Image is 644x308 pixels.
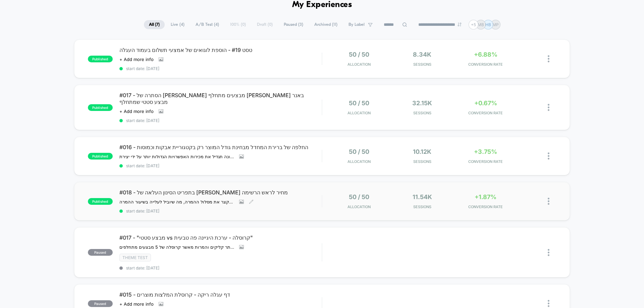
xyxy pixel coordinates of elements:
img: close [548,104,549,111]
span: + Add more info [119,57,154,62]
span: 50 / 50 [349,148,369,155]
span: ההשערה שלנו: אנו משערים כי העברת פילטר המחיר (טווח מחירים) לראש רשימת הסינון, תפשט את תהליך הסינו... [119,199,234,204]
span: CONVERSION RATE [455,62,516,67]
span: 8.34k [413,51,431,58]
span: By Label [348,22,365,27]
span: Allocation [347,159,371,164]
span: CONVERSION RATE [455,111,516,115]
span: #017 - "מבצע סטטי vs קרוסלה - ערכת היגיינה פה טבעית" [119,234,322,241]
span: published [88,56,113,62]
img: close [548,55,549,62]
span: +1.87% [475,193,496,200]
span: +6.88% [474,51,497,58]
span: #017 - הסתרה של [PERSON_NAME] מבצעים מתחלף [PERSON_NAME] באנר מבצע סטטי שמתחלף [119,92,322,105]
span: CONVERSION RATE [455,159,516,164]
span: #015 - דף עגלה ריקה - קרוסלת המלצות מוצרים [119,291,322,298]
p: HB [485,22,491,27]
span: start date: [DATE] [119,118,322,123]
span: 32.15k [412,100,432,107]
span: published [88,104,113,111]
span: start date: [DATE] [119,265,322,270]
span: 50 / 50 [349,100,369,107]
span: paused [88,300,113,307]
span: #018 - בתפריט הסינון העלאה של [PERSON_NAME] מחיר לראש הרשימה [119,189,322,196]
span: 50 / 50 [349,51,369,58]
span: 10.12k [413,148,431,155]
span: Live ( 4 ) [166,20,190,29]
span: 50 / 50 [349,193,369,200]
span: published [88,198,113,205]
span: Paused ( 3 ) [279,20,308,29]
span: + Add more info [119,109,154,114]
span: start date: [DATE] [119,208,322,213]
span: CONVERSION RATE [455,204,516,209]
div: + 5 [469,20,478,29]
img: close [548,152,549,160]
span: + Add more info [119,301,154,307]
span: Theme Test [119,254,151,261]
p: MB [478,22,484,27]
span: Sessions [392,159,452,164]
span: Sessions [392,111,452,115]
img: end [458,22,462,26]
span: השערה שלנו: הצגת מבצע יחיד סטטי של "ערכת היגיינה פה טבעית ב-170 ש"ח" תניב יותר קליקים והמרות מאשר... [119,244,234,250]
img: close [548,249,549,256]
span: טסט #19 - הוספת לוגואים של אמצעי תשלום בעמוד העגלה [119,47,322,53]
span: A/B Test ( 4 ) [191,20,224,29]
span: #016 - החלפה של ברירת המחדל מבחינת גודל המוצר רק בקטגוריית אבקות וכמוסות [119,144,322,150]
img: close [548,198,549,205]
span: Archived ( 11 ) [309,20,342,29]
span: 11.54k [413,193,432,200]
span: start date: [DATE] [119,66,322,71]
span: Allocation [347,204,371,209]
span: ההשערה שלנו: שינוי סדר הצגת אפשרויות המחיר כך שהאופציה השנייה תהיה הראשונה תגדיל את מכירות האפשרו... [119,154,234,159]
img: close [548,300,549,307]
span: Sessions [392,62,452,67]
span: Allocation [347,111,371,115]
span: +0.67% [474,100,497,107]
span: start date: [DATE] [119,163,322,168]
span: Sessions [392,204,452,209]
span: paused [88,249,113,256]
span: All ( 7 ) [144,20,165,29]
p: MP [492,22,499,27]
span: Allocation [347,62,371,67]
span: published [88,153,113,160]
span: +3.75% [474,148,497,155]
